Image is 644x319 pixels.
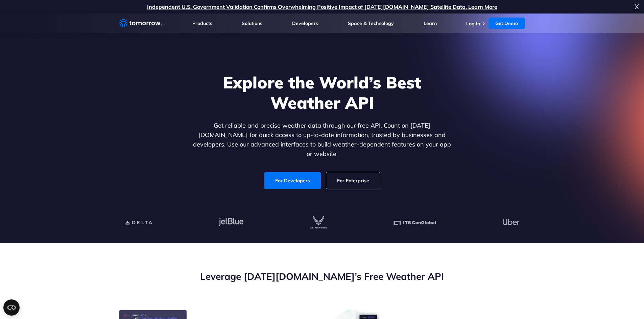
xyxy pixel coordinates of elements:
a: Log In [466,21,480,27]
a: Independent U.S. Government Validation Confirms Overwhelming Positive Impact of [DATE][DOMAIN_NAM... [147,3,497,10]
p: Get reliable and precise weather data through our free API. Count on [DATE][DOMAIN_NAME] for quic... [192,121,453,159]
h1: Explore the World’s Best Weather API [192,72,453,113]
a: Learn [424,20,437,26]
button: Open CMP widget [3,299,20,316]
a: Home link [119,18,163,28]
a: For Developers [264,172,321,189]
h2: Leverage [DATE][DOMAIN_NAME]’s Free Weather API [119,270,525,283]
a: Solutions [242,20,262,26]
a: For Enterprise [326,172,380,189]
a: Developers [292,20,318,26]
a: Space & Technology [348,20,394,26]
a: Products [192,20,212,26]
a: Get Demo [488,18,525,29]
